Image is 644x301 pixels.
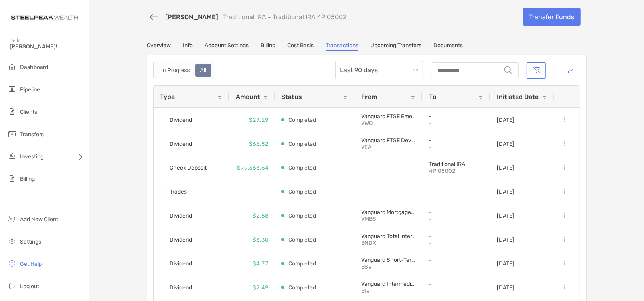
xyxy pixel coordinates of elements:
[147,42,171,51] a: Overview
[361,287,416,294] p: BIV
[170,137,192,150] span: Dividend
[433,42,463,51] a: Documents
[361,240,416,246] p: BNDX
[429,93,436,101] span: To
[497,212,514,219] p: [DATE]
[497,117,514,123] p: [DATE]
[7,214,17,224] img: add_new_client icon
[497,164,514,171] p: [DATE]
[20,64,48,71] span: Dashboard
[10,43,84,50] span: [PERSON_NAME]!
[429,263,484,270] p: -
[170,233,192,246] span: Dividend
[504,66,512,74] img: input icon
[170,185,187,198] span: Trades
[429,281,484,287] p: -
[183,42,193,51] a: Info
[249,139,269,149] p: $66.52
[170,161,207,174] span: Check Deposit
[497,188,514,195] p: [DATE]
[237,163,269,173] p: $79,363.64
[160,93,175,101] span: Type
[7,174,17,183] img: billing icon
[429,137,484,144] p: -
[361,137,416,144] p: Vanguard FTSE Developed Markets ETF
[288,259,316,269] p: Completed
[288,187,316,197] p: Completed
[361,120,416,127] p: VWO
[20,109,37,115] span: Clients
[497,260,514,267] p: [DATE]
[361,113,416,120] p: Vanguard FTSE Emerging Markets ETF
[340,61,418,79] span: Last 90 days
[429,188,484,195] p: -
[253,211,269,221] p: $2.58
[429,240,484,246] p: -
[281,93,302,101] span: Status
[527,62,546,79] button: Clear filters
[261,42,275,51] a: Billing
[288,283,316,293] p: Completed
[497,93,539,101] span: Initiated Date
[205,42,249,51] a: Account Settings
[361,144,416,150] p: VEA
[253,235,269,245] p: $3.30
[497,236,514,243] p: [DATE]
[20,238,41,245] span: Settings
[7,236,17,246] img: settings icon
[497,284,514,291] p: [DATE]
[170,209,192,222] span: Dividend
[361,188,416,195] p: -
[253,259,269,269] p: $4.77
[20,283,39,290] span: Log out
[20,216,58,223] span: Add New Client
[288,163,316,173] p: Completed
[497,141,514,147] p: [DATE]
[326,42,358,51] a: Transactions
[361,257,416,263] p: Vanguard Short-Term Bond ETF
[523,8,581,26] a: Transfer Funds
[20,261,42,267] span: Get Help
[20,153,43,160] span: Investing
[7,259,17,268] img: get-help icon
[170,257,192,270] span: Dividend
[236,93,260,101] span: Amount
[429,287,484,294] p: -
[429,168,484,174] p: 4PI05002
[287,42,314,51] a: Cost Basis
[370,42,421,51] a: Upcoming Transfers
[429,209,484,216] p: -
[153,61,214,79] div: segmented control
[361,263,416,270] p: BSV
[229,180,275,204] div: -
[10,3,79,32] img: Zoe Logo
[288,115,316,125] p: Completed
[361,209,416,216] p: Vanguard Mortgage-Backed Securities ETF
[429,161,484,168] p: Traditional IRA
[7,84,17,94] img: pipeline icon
[7,62,17,71] img: dashboard icon
[429,233,484,240] p: -
[165,13,218,21] a: [PERSON_NAME]
[361,93,377,101] span: From
[7,151,17,161] img: investing icon
[288,235,316,245] p: Completed
[253,283,269,293] p: $2.49
[7,281,17,291] img: logout icon
[429,113,484,120] p: -
[20,176,35,182] span: Billing
[20,131,44,138] span: Transfers
[170,113,192,127] span: Dividend
[361,216,416,222] p: VMBS
[288,211,316,221] p: Completed
[429,144,484,150] p: -
[223,13,346,21] p: Traditional IRA - Traditional IRA 4PI05002
[196,65,211,76] div: All
[361,233,416,240] p: Vanguard Total International Bond ETF
[429,257,484,263] p: -
[361,281,416,287] p: Vanguard Intermediate-Term Bond ETF
[7,129,17,139] img: transfers icon
[429,120,484,127] p: -
[20,86,40,93] span: Pipeline
[170,281,192,294] span: Dividend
